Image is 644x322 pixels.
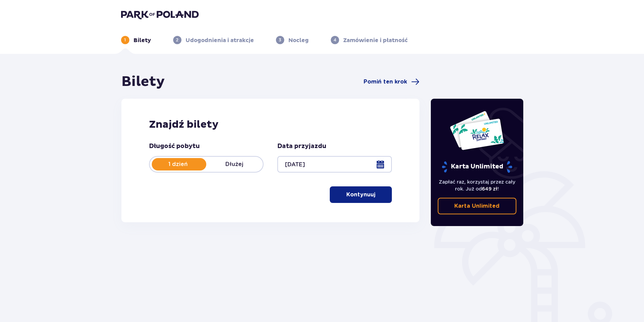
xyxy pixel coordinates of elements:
p: Bilety [133,37,151,44]
p: Zapłać raz, korzystaj przez cały rok. Już od ! [438,178,516,192]
a: Karta Unlimited [438,198,516,214]
p: Nocleg [288,37,309,44]
p: 2 [176,37,178,43]
p: Karta Unlimited [454,202,499,210]
img: Park of Poland logo [121,10,199,19]
p: Zamówienie i płatność [343,37,408,44]
div: 3Nocleg [276,36,309,44]
div: 2Udogodnienia i atrakcje [173,36,254,44]
a: Pomiń ten krok [364,78,419,86]
p: 1 dzień [150,160,206,168]
h1: Bilety [121,73,165,90]
p: Karta Unlimited [441,161,513,173]
p: 1 [124,37,126,43]
span: 649 zł [482,186,497,192]
button: Kontynuuj [330,186,392,203]
p: Kontynuuj [346,191,375,198]
img: Dwie karty całoroczne do Suntago z napisem 'UNLIMITED RELAX', na białym tle z tropikalnymi liśćmi... [449,110,504,150]
p: 3 [279,37,281,43]
p: Długość pobytu [149,142,200,150]
p: 4 [334,37,336,43]
p: Data przyjazdu [277,142,326,150]
div: 4Zamówienie i płatność [331,36,408,44]
span: Pomiń ten krok [364,78,407,86]
h2: Znajdź bilety [149,118,392,131]
p: Udogodnienia i atrakcje [186,37,254,44]
div: 1Bilety [121,36,151,44]
p: Dłużej [206,160,263,168]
